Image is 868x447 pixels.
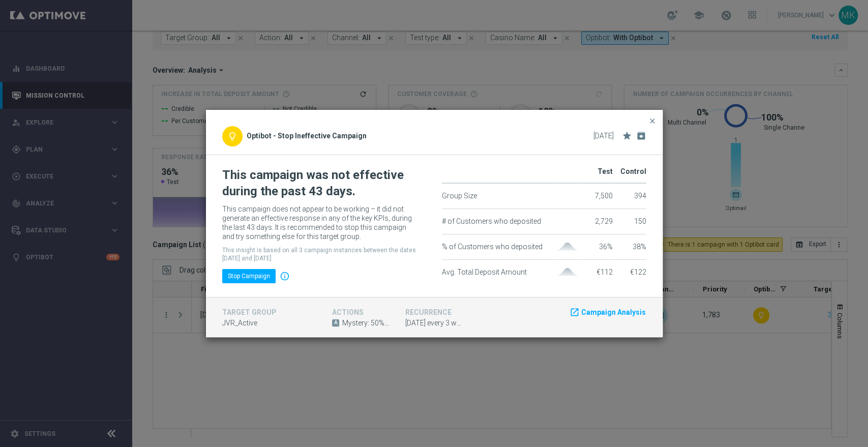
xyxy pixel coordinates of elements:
[222,308,317,316] h4: target group
[613,234,646,259] td: 38%
[622,128,632,141] button: star
[580,234,613,259] td: 36%
[636,131,646,141] i: archive
[580,209,613,234] td: 2,729
[613,209,646,234] td: 150
[634,128,646,141] button: archive
[442,209,555,234] td: # of Customers who deposited
[597,167,613,176] span: Test
[613,183,646,208] td: 394
[613,259,646,284] td: €122
[222,204,419,241] p: This campaign does not appear to be working – it did not generate an effective response in any of...
[581,307,646,317] span: Campaign Analysis
[222,269,276,283] button: Stop Campaign
[405,308,463,316] h4: recurrence
[442,259,555,284] td: Avg. Total Deposit Amount
[278,132,367,140] strong: Stop Ineffective Campaign
[648,117,656,125] span: close
[222,246,427,262] p: This insight is based on all 3 campaign instances between the dates [DATE] and [DATE]
[593,132,614,140] span: [DATE]
[570,307,580,317] i: launch
[222,319,257,327] span: JVR_Active
[332,308,390,316] h4: actions
[622,131,632,141] i: star
[580,259,613,284] td: €112
[580,183,613,208] td: 7,500
[247,132,276,140] span: Optibot -
[342,319,390,327] span: Mystery: 50% / 40% / 25% / 30% / 35%
[620,167,646,176] span: Control
[442,183,555,208] td: Group Size
[332,319,339,326] span: A
[227,131,237,141] i: lightbulb_outline
[222,167,419,199] h2: This campaign was not effective during the past 43 days.
[442,234,555,259] td: % of Customers who deposited
[277,270,292,283] i: info_outline
[405,319,463,327] span: [DATE] every 3 weeks, until [DATE]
